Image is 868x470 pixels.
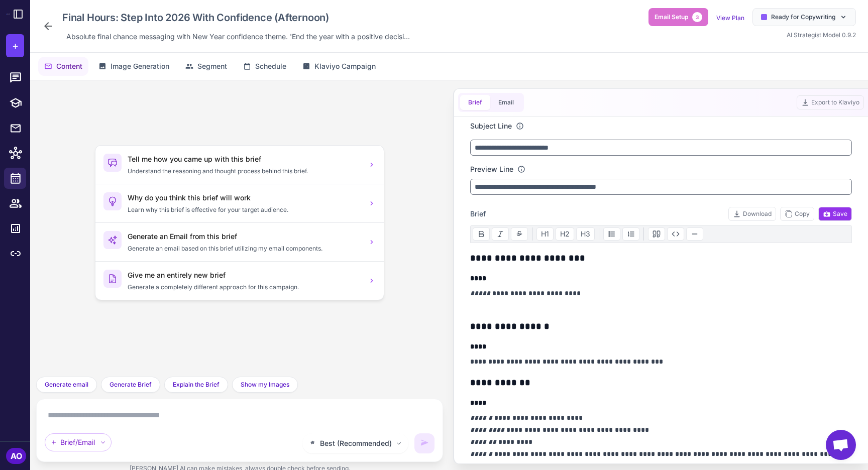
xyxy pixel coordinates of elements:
button: Export to Klaviyo [797,95,864,109]
button: Schedule [237,57,292,76]
span: Content [56,61,82,72]
span: Schedule [255,61,286,72]
div: Click to edit description [62,29,414,44]
div: Brief/Email [45,433,112,451]
a: View Plan [716,14,744,22]
p: Understand the reasoning and thought process behind this brief. [128,167,362,176]
button: H1 [536,227,554,241]
span: Show my Images [241,380,289,389]
span: Absolute final chance messaging with New Year confidence theme. 'End the year with a positive dec... [66,31,410,42]
h3: Why do you think this brief will work [128,192,362,203]
span: Segment [197,61,227,72]
span: Explain the Brief [173,380,220,389]
span: 3 [692,12,702,22]
button: Klaviyo Campaign [296,57,382,76]
span: Image Generation [111,61,169,72]
button: Copy [780,207,814,221]
label: Preview Line [470,164,513,175]
div: Click to edit campaign name [58,8,414,27]
button: Brief [460,95,490,110]
button: Save [818,207,852,221]
span: Save [823,209,847,218]
button: H3 [576,227,595,241]
button: Generate email [36,377,97,393]
h3: Tell me how you came up with this brief [128,154,362,165]
button: Download [728,207,776,221]
button: Content [38,57,88,76]
button: Explain the Brief [164,377,228,393]
img: Raleon Logo [6,14,10,14]
div: AO [6,448,26,464]
button: + [6,34,24,57]
div: Open chat [826,430,856,460]
button: Generate Brief [101,377,160,393]
span: Email Setup [655,13,688,22]
button: Email [490,95,522,110]
span: Brief [470,208,486,219]
p: Generate a completely different approach for this campaign. [128,283,362,292]
span: Copy [785,209,810,218]
button: Segment [179,57,233,76]
label: Subject Line [470,121,512,132]
h3: Generate an Email from this brief [128,231,362,242]
p: Generate an email based on this brief utilizing my email components. [128,244,362,253]
button: Image Generation [92,57,175,76]
span: Generate email [45,380,88,389]
button: Best (Recommended) [302,433,408,453]
button: Show my Images [232,377,298,393]
span: Best (Recommended) [320,438,392,449]
button: Email Setup3 [648,8,708,26]
button: H2 [556,227,574,241]
span: Ready for Copywriting [771,13,835,22]
span: Klaviyo Campaign [314,61,376,72]
span: Generate Brief [110,380,152,389]
p: Learn why this brief is effective for your target audience. [128,205,362,214]
span: AI Strategist Model 0.9.2 [787,31,856,39]
span: + [12,38,19,53]
h3: Give me an entirely new brief [128,270,362,281]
